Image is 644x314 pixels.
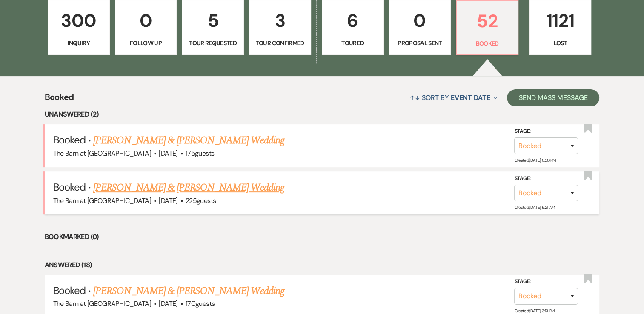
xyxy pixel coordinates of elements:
[120,6,172,35] p: 0
[53,284,86,297] span: Booked
[53,133,86,146] span: Booked
[53,299,151,308] span: The Barn at [GEOGRAPHIC_DATA]
[514,205,555,210] span: Created: [DATE] 9:21 AM
[406,86,500,109] button: Sort By Event Date
[394,38,445,48] p: Proposal Sent
[45,109,600,120] li: Unanswered (2)
[45,91,74,109] span: Booked
[394,6,445,35] p: 0
[53,196,151,205] span: The Barn at [GEOGRAPHIC_DATA]
[159,299,177,308] span: [DATE]
[462,39,513,48] p: Booked
[186,149,214,158] span: 175 guests
[45,231,600,243] li: Bookmarked (0)
[186,196,216,205] span: 225 guests
[187,6,238,35] p: 5
[535,38,586,48] p: Lost
[186,299,215,308] span: 170 guests
[53,38,104,48] p: Inquiry
[255,38,306,48] p: Tour Confirmed
[514,277,578,286] label: Stage:
[514,157,555,163] span: Created: [DATE] 6:36 PM
[514,127,578,136] label: Stage:
[514,174,578,183] label: Stage:
[507,89,600,106] button: Send Mass Message
[53,149,151,158] span: The Barn at [GEOGRAPHIC_DATA]
[93,180,284,195] a: [PERSON_NAME] & [PERSON_NAME] Wedding
[327,38,378,48] p: Toured
[159,196,177,205] span: [DATE]
[451,93,490,102] span: Event Date
[514,308,554,314] span: Created: [DATE] 3:13 PM
[93,133,284,148] a: [PERSON_NAME] & [PERSON_NAME] Wedding
[535,6,586,35] p: 1121
[45,260,600,271] li: Answered (18)
[187,38,238,48] p: Tour Requested
[255,6,306,35] p: 3
[93,283,284,299] a: [PERSON_NAME] & [PERSON_NAME] Wedding
[120,38,172,48] p: Follow Up
[53,6,104,35] p: 300
[159,149,177,158] span: [DATE]
[53,180,86,194] span: Booked
[327,6,378,35] p: 6
[462,7,513,35] p: 52
[410,93,420,102] span: ↑↓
